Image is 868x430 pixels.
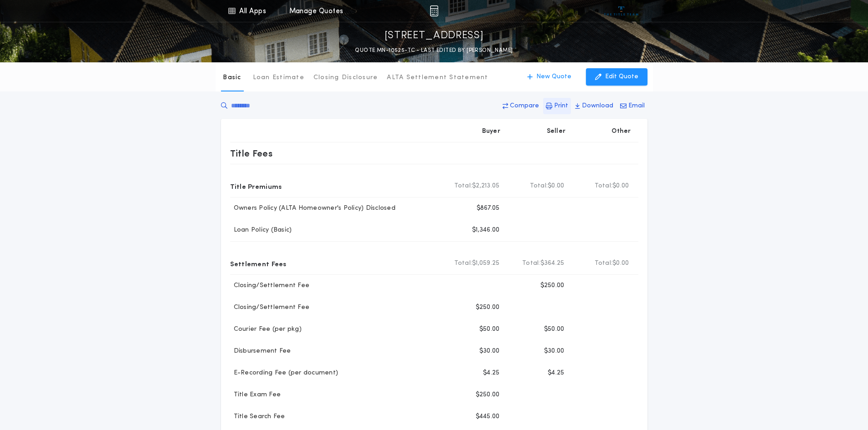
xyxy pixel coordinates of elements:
[230,281,310,290] p: Closing/Settlement Fee
[544,347,565,356] p: $30.00
[313,73,378,82] p: Closing Disclosure
[628,101,645,111] p: Email
[595,182,613,191] b: Total:
[611,127,631,136] p: Other
[476,303,500,312] p: $250.00
[230,256,287,271] p: Settlement Fees
[500,98,542,114] button: Compare
[385,29,484,43] p: [STREET_ADDRESS]
[522,259,540,268] b: Total:
[230,347,291,356] p: Disbursement Fee
[387,73,488,82] p: ALTA Settlement Statement
[230,390,281,400] p: Title Exam Fee
[230,204,395,213] p: Owners Policy (ALTA Homeowner's Policy) Disclosed
[617,98,647,114] button: Email
[476,412,500,421] p: $445.00
[540,259,565,268] span: $364.25
[510,101,539,111] p: Compare
[572,98,616,114] button: Download
[544,325,565,334] p: $50.00
[604,6,638,15] img: vs-icon
[479,325,500,334] p: $50.00
[472,226,499,235] p: $1,346.00
[476,390,500,400] p: $250.00
[605,72,638,81] p: Edit Quote
[477,204,500,213] p: $867.05
[548,182,564,191] span: $0.00
[230,146,273,161] p: Title Fees
[547,127,566,136] p: Seller
[454,182,473,191] b: Total:
[253,73,304,82] p: Loan Estimate
[543,98,571,114] button: Print
[612,259,629,268] span: $0.00
[472,182,499,191] span: $2,213.05
[536,72,571,81] p: New Quote
[530,182,548,191] b: Total:
[483,369,499,378] p: $4.25
[595,259,613,268] b: Total:
[230,226,292,235] p: Loan Policy (Basic)
[582,101,613,111] p: Download
[230,369,339,378] p: E-Recording Fee (per document)
[540,281,565,290] p: $250.00
[479,347,500,356] p: $30.00
[230,303,310,312] p: Closing/Settlement Fee
[454,259,473,268] b: Total:
[230,179,282,193] p: Title Premiums
[223,73,241,82] p: Basic
[230,325,302,334] p: Courier Fee (per pkg)
[586,68,647,86] button: Edit Quote
[518,68,580,86] button: New Quote
[554,101,568,111] p: Print
[548,369,564,378] p: $4.25
[230,412,285,421] p: Title Search Fee
[482,127,500,136] p: Buyer
[472,259,499,268] span: $1,059.25
[612,182,629,191] span: $0.00
[430,5,438,16] img: img
[355,46,513,55] p: QUOTE MN-10525-TC - LAST EDITED BY [PERSON_NAME]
